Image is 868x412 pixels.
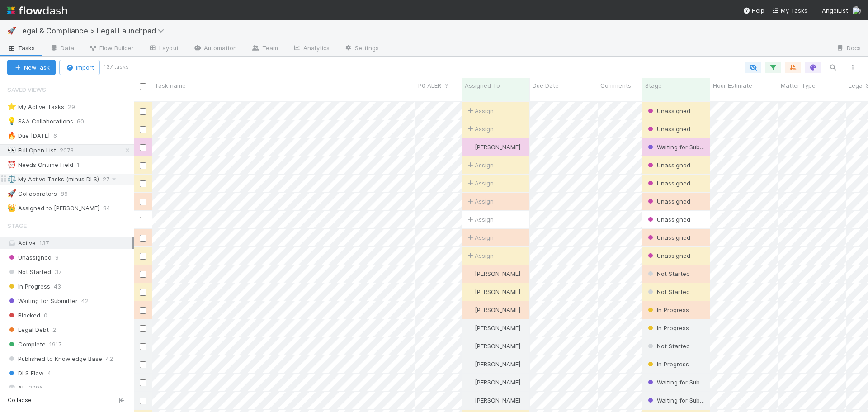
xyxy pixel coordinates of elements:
[646,215,690,224] div: Unassigned
[646,396,706,405] div: Waiting for Submitter
[646,287,690,296] div: Not Started
[140,126,146,133] input: Toggle Row Selected
[47,368,51,379] span: 4
[7,43,35,52] span: Tasks
[475,360,520,368] span: [PERSON_NAME]
[77,116,93,127] span: 60
[466,305,520,314] div: [PERSON_NAME]
[7,203,99,214] div: Assigned to [PERSON_NAME]
[7,204,16,212] span: 👑
[475,143,520,151] span: [PERSON_NAME]
[7,103,16,110] span: ⭐
[337,42,386,56] a: Settings
[77,159,89,170] span: 1
[39,239,49,246] span: 137
[7,217,27,235] span: Stage
[646,124,690,133] div: Unassigned
[7,101,64,113] div: My Active Tasks
[466,215,494,224] div: Assign
[743,6,764,15] div: Help
[7,117,16,125] span: 💡
[7,116,73,127] div: S&A Collaborations
[244,42,285,56] a: Team
[646,378,706,387] div: Waiting for Submitter
[475,270,520,277] span: [PERSON_NAME]
[466,287,520,296] div: [PERSON_NAME]
[646,379,717,386] span: Waiting for Submitter
[285,42,337,56] a: Analytics
[466,324,473,331] img: avatar_b5be9b1b-4537-4870-b8e7-50cc2287641b.png
[140,235,146,242] input: Toggle Row Selected
[466,106,494,115] div: Assign
[829,42,868,56] a: Docs
[7,237,132,249] div: Active
[140,199,146,205] input: Toggle Row Selected
[781,81,816,90] span: Matter Type
[141,42,186,56] a: Layout
[466,323,520,332] div: [PERSON_NAME]
[466,233,494,242] span: Assign
[7,295,78,307] span: Waiting for Submitter
[646,342,690,350] span: Not Started
[646,270,690,277] span: Not Started
[44,310,47,321] span: 0
[7,189,16,197] span: 🚀
[466,379,473,386] img: avatar_b5be9b1b-4537-4870-b8e7-50cc2287641b.png
[140,108,146,115] input: Toggle Row Selected
[52,324,56,336] span: 2
[18,26,169,35] span: Legal & Compliance > Legal Launchpad
[42,42,81,56] a: Data
[646,360,689,368] span: In Progress
[475,397,520,404] span: [PERSON_NAME]
[53,130,66,142] span: 6
[81,295,89,307] span: 42
[466,251,494,260] span: Assign
[54,281,61,292] span: 43
[822,7,848,14] span: AngelList
[466,179,494,188] span: Assign
[7,60,56,75] button: NewTask
[55,252,59,263] span: 9
[646,341,690,350] div: Not Started
[140,398,146,404] input: Toggle Row Selected
[140,307,146,314] input: Toggle Row Selected
[466,197,494,206] span: Assign
[106,353,113,365] span: 42
[466,378,520,387] div: [PERSON_NAME]
[7,81,46,99] span: Saved Views
[466,269,520,278] div: [PERSON_NAME]
[466,270,473,277] img: avatar_cd087ddc-540b-4a45-9726-71183506ed6a.png
[103,174,118,185] span: 27
[59,60,100,75] button: Import
[140,325,146,332] input: Toggle Row Selected
[475,288,520,295] span: [PERSON_NAME]
[466,161,494,170] span: Assign
[7,310,40,321] span: Blocked
[418,81,448,90] span: P0 ALERT?
[466,124,494,133] span: Assign
[7,175,16,183] span: ⚖️
[646,397,717,404] span: Waiting for Submitter
[466,396,520,405] div: [PERSON_NAME]
[140,180,146,187] input: Toggle Row Selected
[7,146,16,154] span: 👀
[186,42,244,56] a: Automation
[7,339,46,350] span: Complete
[475,324,520,331] span: [PERSON_NAME]
[475,342,520,350] span: [PERSON_NAME]
[646,161,690,170] div: Unassigned
[7,281,50,292] span: In Progress
[140,343,146,350] input: Toggle Row Selected
[103,203,119,214] span: 84
[713,81,752,90] span: Hour Estimate
[646,360,689,369] div: In Progress
[645,81,662,90] span: Stage
[140,162,146,169] input: Toggle Row Selected
[646,252,690,259] span: Unassigned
